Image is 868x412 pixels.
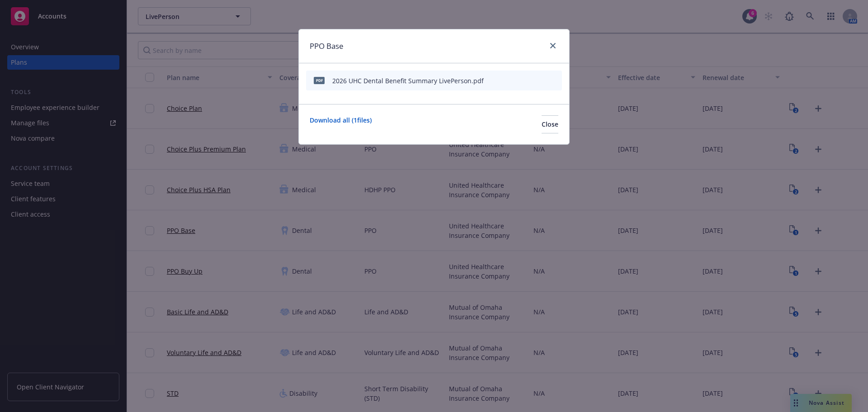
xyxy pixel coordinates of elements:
[521,76,528,85] button: download file
[314,77,325,84] span: pdf
[332,76,484,85] div: 2026 UHC Dental Benefit Summary LivePerson.pdf
[310,40,344,52] h1: PPO Base
[542,115,558,133] button: Close
[310,115,372,133] a: Download all ( 1 files)
[551,76,558,85] button: archive file
[547,40,558,51] a: close
[536,76,544,85] button: preview file
[542,120,558,128] span: Close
